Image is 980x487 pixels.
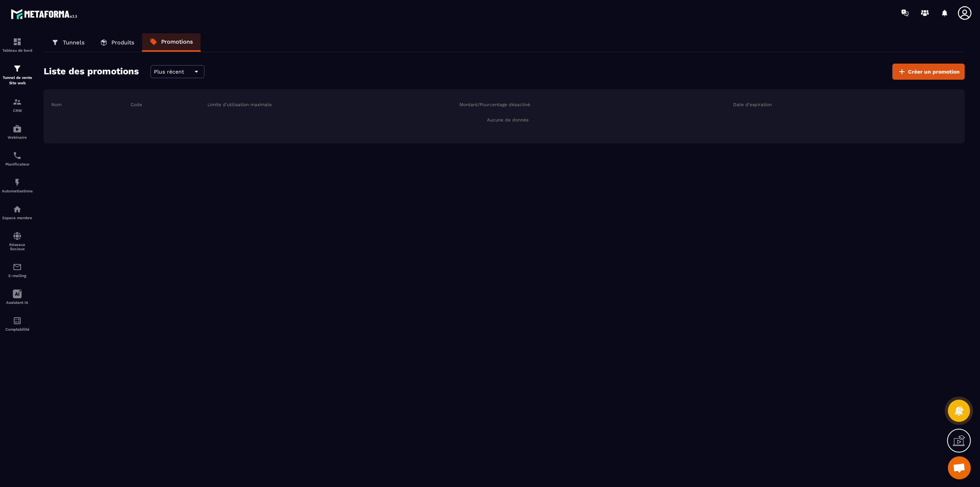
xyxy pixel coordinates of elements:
[2,284,33,310] a: Assistant IA
[2,48,33,52] p: Tableau de bord
[13,97,22,107] img: formation
[2,108,33,113] p: CRM
[2,135,33,139] p: Webinaire
[2,189,33,193] p: Automatisations
[2,226,33,257] a: social-networksocial-networkRéseaux Sociaux
[2,31,33,58] a: formationformationTableau de bord
[13,64,22,73] img: formation
[2,243,33,251] p: Réseaux Sociaux
[13,231,22,241] img: social-network
[111,39,134,46] p: Produits
[207,102,272,108] p: Limite d'utilisation maximale
[11,7,80,21] img: logo
[13,316,22,325] img: accountant
[13,37,22,46] img: formation
[2,216,33,220] p: Espace membre
[2,300,33,305] p: Assistant IA
[2,199,33,226] a: automationsautomationsEspace membre
[142,33,201,52] a: Promotions
[2,92,33,118] a: formationformationCRM
[2,257,33,284] a: emailemailE-mailing
[63,39,85,46] p: Tunnels
[2,58,33,92] a: formationformationTunnel de vente Site web
[892,64,965,80] button: Créer un promotion
[13,178,22,187] img: automations
[2,310,33,337] a: accountantaccountantComptabilité
[2,145,33,172] a: schedulerschedulerPlanificateur
[161,38,193,45] p: Promotions
[2,274,33,278] p: E-mailing
[2,118,33,145] a: automationsautomationsWebinaire
[13,205,22,214] img: automations
[908,68,960,75] span: Créer un promotion
[13,262,22,272] img: email
[2,327,33,331] p: Comptabilité
[459,102,530,108] p: Montant/Pourcentage désactivé
[51,102,62,108] p: Nom
[44,64,139,80] h2: Liste des promotions
[733,102,772,108] p: Date d'expiration
[2,172,33,199] a: automationsautomationsAutomatisations
[131,102,142,108] p: Code
[487,117,529,123] span: Aucune de donnée
[13,151,22,160] img: scheduler
[44,33,92,52] a: Tunnels
[2,75,33,86] p: Tunnel de vente Site web
[154,69,184,75] span: Plus récent
[948,456,971,479] div: Ouvrir le chat
[2,162,33,166] p: Planificateur
[13,124,22,133] img: automations
[92,33,142,52] a: Produits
